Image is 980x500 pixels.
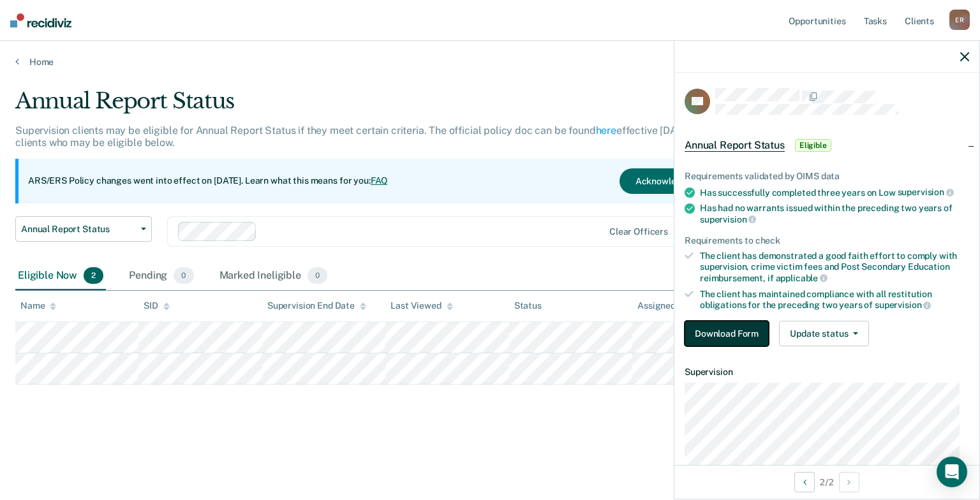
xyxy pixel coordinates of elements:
span: 0 [308,267,327,284]
div: Annual Report Status [15,88,750,124]
span: supervision [898,187,954,197]
div: Pending [126,262,196,290]
div: Name [20,300,56,311]
div: Clear officers [609,226,668,237]
button: Update status [779,321,869,346]
a: FAQ [371,175,389,186]
a: Navigate to form link [685,321,774,346]
div: Annual Report StatusEligible [674,125,979,166]
div: Status [514,300,542,311]
span: Annual Report Status [685,139,785,152]
div: Eligible Now [15,262,106,290]
div: 2 / 2 [674,465,979,499]
button: Previous Opportunity [794,472,815,492]
button: Download Form [685,321,769,346]
a: Home [15,56,965,68]
div: The client has demonstrated a good faith effort to comply with supervision, crime victim fees and... [700,251,969,283]
div: Marked Ineligible [217,262,330,290]
div: Has had no warrants issued within the preceding two years of [700,203,969,224]
span: supervision [700,214,756,224]
div: Requirements to check [685,235,969,246]
a: here [596,124,616,136]
button: Acknowledge & Close [620,168,741,194]
div: Open Intercom Messenger [937,457,967,487]
button: Next Opportunity [839,472,859,492]
div: Has successfully completed three years on Low [700,187,969,198]
div: The client has maintained compliance with all restitution obligations for the preceding two years of [700,289,969,311]
div: Requirements validated by OIMS data [685,171,969,182]
span: supervision [875,300,931,310]
div: Assigned to [637,300,697,311]
span: 2 [84,267,103,284]
p: Supervision clients may be eligible for Annual Report Status if they meet certain criteria. The o... [15,124,730,149]
div: E R [949,10,970,30]
dt: Supervision [685,367,969,378]
span: 0 [174,267,193,284]
div: Supervision End Date [267,300,366,311]
div: Last Viewed [390,300,452,311]
img: Recidiviz [10,13,71,27]
span: applicable [776,273,828,283]
div: SID [144,300,170,311]
span: Annual Report Status [21,224,136,235]
span: Eligible [795,139,831,152]
p: ARS/ERS Policy changes went into effect on [DATE]. Learn what this means for you: [28,175,388,187]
